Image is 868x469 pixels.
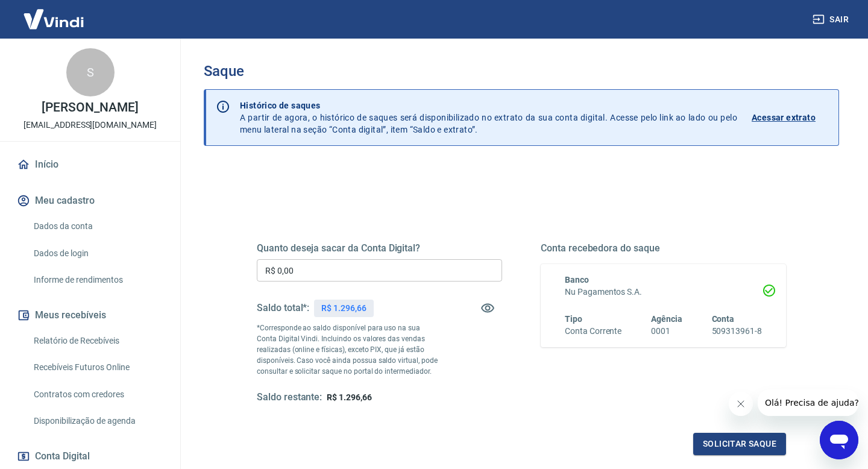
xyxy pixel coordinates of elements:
h5: Saldo restante: [257,391,322,404]
h6: 509313961-8 [712,325,762,338]
a: Relatório de Recebíveis [29,329,166,353]
p: Acessar extrato [752,112,816,124]
h5: Conta recebedora do saque [541,242,786,254]
a: Acessar extrato [752,99,829,136]
span: Banco [565,275,589,285]
h3: Saque [204,63,839,80]
h6: Conta Corrente [565,325,621,338]
h5: Saldo total*: [257,302,309,314]
a: Início [14,151,166,178]
p: *Corresponde ao saldo disponível para uso na sua Conta Digital Vindi. Incluindo os valores das ve... [257,323,441,377]
span: Tipo [565,314,582,324]
div: S [66,48,115,96]
p: R$ 1.296,66 [321,302,366,315]
span: Olá! Precisa de ajuda? [7,8,101,18]
a: Dados de login [29,241,166,266]
p: [PERSON_NAME] [42,101,138,114]
h5: Quanto deseja sacar da Conta Digital? [257,242,502,254]
p: [EMAIL_ADDRESS][DOMAIN_NAME] [24,119,157,131]
iframe: Message from company [758,389,858,416]
span: R$ 1.296,66 [327,392,371,402]
span: Agência [651,314,682,324]
h6: Nu Pagamentos S.A. [565,286,762,298]
button: Sair [810,8,854,31]
button: Meu cadastro [14,187,166,214]
iframe: Close message [729,392,753,416]
p: A partir de agora, o histórico de saques será disponibilizado no extrato da sua conta digital. Ac... [240,99,737,136]
span: Conta [712,314,735,324]
iframe: Button to launch messaging window [820,421,858,459]
button: Meus recebíveis [14,302,166,329]
a: Disponibilização de agenda [29,409,166,433]
p: Histórico de saques [240,99,737,112]
a: Informe de rendimentos [29,268,166,292]
img: Vindi [14,1,93,37]
button: Solicitar saque [693,433,786,455]
a: Contratos com credores [29,382,166,407]
h6: 0001 [651,325,682,338]
a: Recebíveis Futuros Online [29,355,166,380]
a: Dados da conta [29,214,166,239]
